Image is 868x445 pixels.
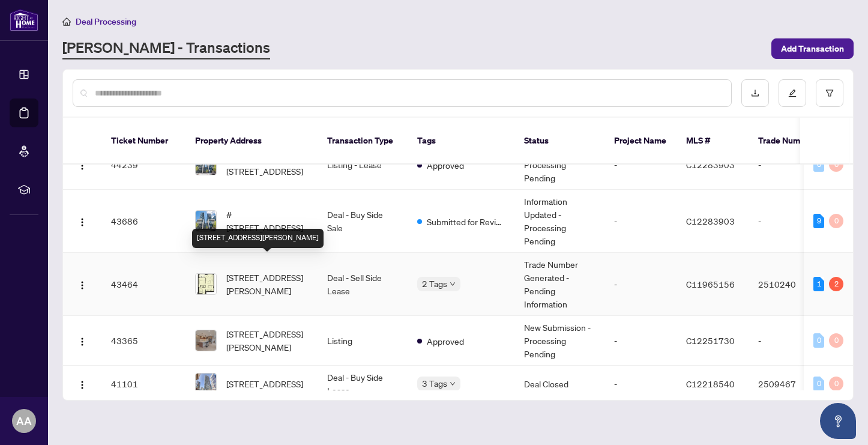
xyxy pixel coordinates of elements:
img: Logo [77,217,87,227]
span: C12218540 [686,378,735,389]
img: thumbnail-img [196,374,216,394]
td: - [604,140,677,190]
td: 2509467 [749,366,833,402]
th: MLS # [677,118,749,165]
img: thumbnail-img [196,211,216,231]
td: New Submission - Processing Pending [514,316,604,366]
td: - [604,253,677,316]
td: Deal - Buy Side Lease [318,366,408,402]
div: 9 [813,214,824,228]
span: #[STREET_ADDRESS] [226,208,308,234]
td: Deal - Buy Side Sale [318,190,408,253]
button: Logo [73,155,92,174]
button: Open asap [820,403,856,439]
th: Transaction Type [318,118,408,165]
button: Add Transaction [771,38,854,59]
img: thumbnail-img [196,154,216,175]
button: edit [779,79,806,107]
span: Approved [427,335,464,348]
span: #[STREET_ADDRESS] [226,151,308,178]
td: Information Updated - Processing Pending [514,190,604,253]
img: thumbnail-img [196,330,216,351]
div: 0 [829,333,843,348]
td: Deal - Sell Side Lease [318,253,408,316]
span: home [62,17,71,26]
td: 43365 [101,316,185,366]
th: Ticket Number [101,118,185,165]
span: Add Transaction [781,39,844,58]
div: 0 [829,377,843,391]
td: - [604,316,677,366]
span: download [751,89,759,97]
img: thumbnail-img [196,274,216,294]
th: Project Name [604,118,677,165]
button: Logo [73,274,92,294]
div: 0 [813,157,824,172]
span: filter [825,89,834,97]
td: 43464 [101,253,185,316]
span: [STREET_ADDRESS] [226,377,303,390]
img: Logo [77,161,87,171]
span: C12283903 [686,216,735,226]
th: Trade Number [749,118,833,165]
td: Listing [318,316,408,366]
span: down [450,281,456,287]
span: Submitted for Review [427,215,505,228]
span: [STREET_ADDRESS][PERSON_NAME] [226,327,308,354]
img: logo [10,9,38,31]
div: [STREET_ADDRESS][PERSON_NAME] [192,229,324,248]
td: - [604,366,677,402]
span: down [450,381,456,387]
span: AA [16,413,32,429]
th: Tags [408,118,514,165]
td: 2510240 [749,253,833,316]
span: C12251730 [686,335,735,346]
td: Deal Closed [514,366,604,402]
span: 3 Tags [422,377,447,390]
div: 0 [813,377,824,391]
div: 1 [813,277,824,291]
span: [STREET_ADDRESS][PERSON_NAME] [226,271,308,297]
img: Logo [77,337,87,347]
td: - [749,316,833,366]
button: Logo [73,374,92,393]
img: Logo [77,380,87,390]
td: - [749,190,833,253]
button: Logo [73,331,92,350]
td: Listing - Lease [318,140,408,190]
th: Status [514,118,604,165]
div: 0 [813,333,824,348]
span: Approved [427,159,464,172]
td: New Submission - Processing Pending [514,140,604,190]
img: Logo [77,280,87,290]
span: edit [788,89,797,97]
button: Logo [73,211,92,231]
span: Deal Processing [76,16,136,27]
td: - [604,190,677,253]
div: 2 [829,277,843,291]
a: [PERSON_NAME] - Transactions [62,38,270,59]
span: 2 Tags [422,277,447,291]
span: C12283903 [686,159,735,170]
td: 41101 [101,366,185,402]
button: filter [816,79,843,107]
td: 44239 [101,140,185,190]
th: Property Address [185,118,318,165]
div: 0 [829,157,843,172]
td: - [749,140,833,190]
button: download [741,79,769,107]
td: Trade Number Generated - Pending Information [514,253,604,316]
td: 43686 [101,190,185,253]
span: C11965156 [686,279,735,289]
div: 0 [829,214,843,228]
